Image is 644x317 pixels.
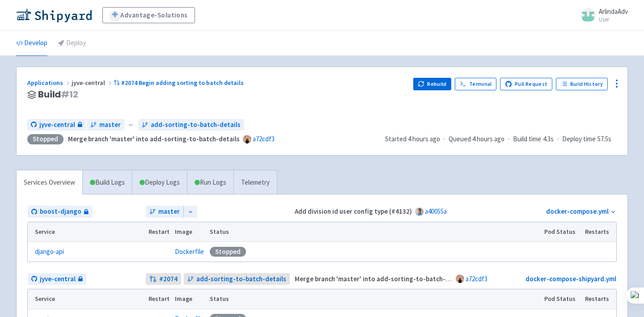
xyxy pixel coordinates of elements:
th: Restart [145,222,172,242]
span: 57.5s [597,134,611,144]
a: master [146,206,183,218]
th: Pod Status [542,289,582,309]
th: Image [172,222,207,242]
a: Terminal [455,78,496,90]
a: Deploy [58,31,86,56]
th: Restart [145,289,172,309]
small: User [599,17,628,22]
th: Status [207,222,542,242]
a: #2074 [146,273,181,285]
a: ArlindaAdv User [576,8,628,22]
th: Service [28,289,145,309]
a: a72cdf3 [466,275,487,283]
th: Restarts [582,222,616,242]
a: jyve-central [27,119,86,131]
th: Status [207,289,542,309]
span: # 12 [61,88,78,101]
span: ← [128,120,135,130]
span: Queued [449,135,504,143]
a: Telemetry [233,170,277,195]
a: Build Logs [83,170,132,195]
time: 4 hours ago [408,135,440,143]
a: Services Overview [17,170,82,195]
a: Develop [16,31,47,56]
a: Applications [27,79,72,87]
a: boost-django [28,206,92,218]
span: jyve-central [40,274,76,284]
th: Restarts [582,289,616,309]
th: Pod Status [542,222,582,242]
span: master [99,120,121,130]
span: ArlindaAdv [599,7,628,16]
a: Run Logs [187,170,233,195]
th: Image [172,289,207,309]
div: · · · [385,134,617,144]
span: add-sorting-to-batch-details [196,274,286,284]
span: master [158,207,180,217]
span: jyve-central [72,79,114,87]
a: master [87,119,124,131]
div: Stopped [27,134,64,144]
a: jyve-central [28,273,86,285]
span: jyve-central [39,120,75,130]
span: Deploy time [562,134,596,144]
th: Service [28,222,145,242]
a: Dockerfile [175,247,204,256]
a: a72cdf3 [253,135,275,143]
img: Shipyard logo [16,8,92,22]
a: docker-compose-shipyard.yml [525,275,616,283]
span: Started [385,135,440,143]
span: Build [38,89,78,100]
span: 4.3s [543,134,554,144]
strong: Merge branch 'master' into add-sorting-to-batch-details [68,135,240,143]
button: Rebuild [413,78,452,90]
a: Pull Request [500,78,552,90]
a: django-api [35,247,64,257]
a: a40055a [425,207,447,216]
span: Build time [513,134,541,144]
a: #2074 Begin adding sorting to batch details [114,79,245,87]
a: Advantage-Solutions [102,7,195,23]
div: Stopped [210,247,246,257]
a: Deploy Logs [132,170,187,195]
time: 4 hours ago [472,135,504,143]
a: docker-compose.yml [546,207,609,216]
a: Build History [556,78,608,90]
span: boost-django [40,207,81,217]
span: add-sorting-to-batch-details [151,120,241,130]
a: add-sorting-to-batch-details [184,273,290,285]
a: add-sorting-to-batch-details [138,119,244,131]
strong: # 2074 [159,274,178,284]
strong: Merge branch 'master' into add-sorting-to-batch-details [295,275,466,283]
strong: Add division id user config type (#4132) [295,207,412,216]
